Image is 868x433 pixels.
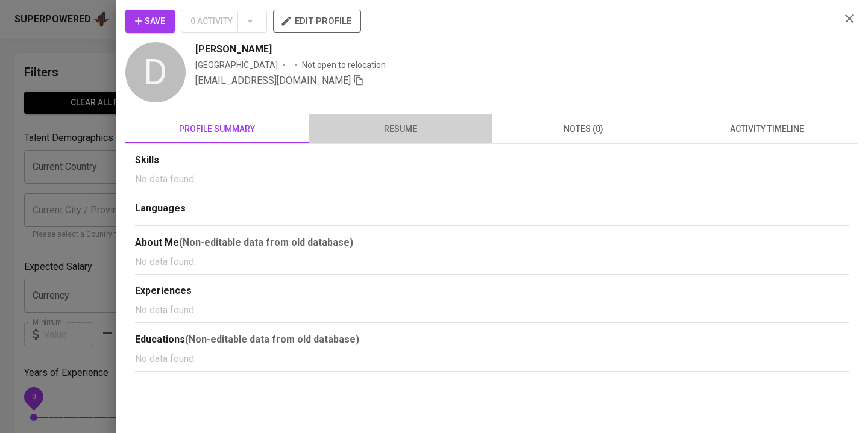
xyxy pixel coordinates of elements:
div: D [125,42,186,102]
span: [EMAIL_ADDRESS][DOMAIN_NAME] [195,75,351,86]
span: resume [316,122,485,137]
div: Educations [135,332,849,347]
b: (Non-editable data from old database) [185,334,359,345]
button: Save [125,10,175,33]
div: About Me [135,235,849,250]
span: notes (0) [499,122,668,137]
a: edit profile [273,16,361,25]
b: (Non-editable data from old database) [179,237,353,248]
p: Not open to relocation [302,59,386,71]
div: Experiences [135,284,849,298]
div: Skills [135,154,849,167]
button: edit profile [273,10,361,33]
p: No data found. [135,255,849,269]
span: activity timeline [682,122,851,137]
span: Save [135,14,165,29]
span: profile summary [133,122,301,137]
div: [GEOGRAPHIC_DATA] [195,59,278,71]
div: Languages [135,202,849,216]
p: No data found. [135,303,849,317]
span: [PERSON_NAME] [195,42,272,57]
p: No data found. [135,352,849,366]
span: edit profile [283,13,351,29]
p: No data found. [135,172,849,187]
